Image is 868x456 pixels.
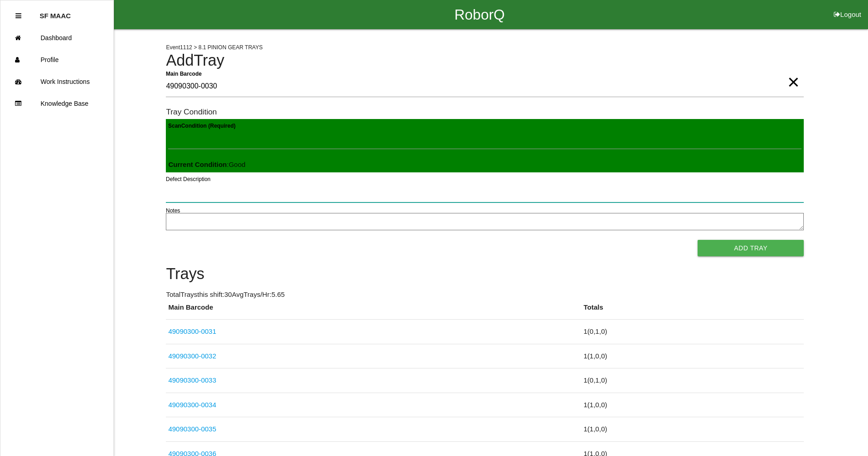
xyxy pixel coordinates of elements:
a: Dashboard [0,27,113,49]
td: 1 ( 1 , 0 , 0 ) [581,417,804,442]
a: Knowledge Base [0,93,113,114]
input: Required [166,76,804,97]
td: 1 ( 0 , 1 , 0 ) [581,368,804,393]
a: 49090300-0035 [168,425,216,433]
a: 49090300-0034 [168,401,216,409]
b: Main Barcode [166,70,202,77]
span: Clear Input [787,64,799,82]
td: 1 ( 1 , 0 , 0 ) [581,393,804,417]
p: Total Trays this shift: 30 Avg Trays /Hr: 5.65 [166,290,804,300]
a: Work Instructions [0,71,113,93]
button: Add Tray [698,240,804,256]
p: SF MAAC [40,5,71,20]
h6: Tray Condition [166,108,804,116]
th: Totals [581,302,804,320]
th: Main Barcode [166,302,581,320]
label: Notes [166,207,180,215]
div: Close [15,5,21,27]
h4: Add Tray [166,52,804,69]
td: 1 ( 0 , 1 , 0 ) [581,320,804,344]
td: 1 ( 1 , 0 , 0 ) [581,344,804,368]
a: 49090300-0031 [168,327,216,335]
h4: Trays [166,265,804,283]
span: Event 1112 > 8.1 PINION GEAR TRAYS [166,44,262,51]
span: : Good [168,161,245,168]
a: 49090300-0032 [168,352,216,360]
a: 49090300-0033 [168,376,216,384]
label: Defect Description [166,175,211,183]
a: Profile [0,49,113,71]
b: Scan Condition (Required) [168,123,236,129]
b: Current Condition [168,161,226,168]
